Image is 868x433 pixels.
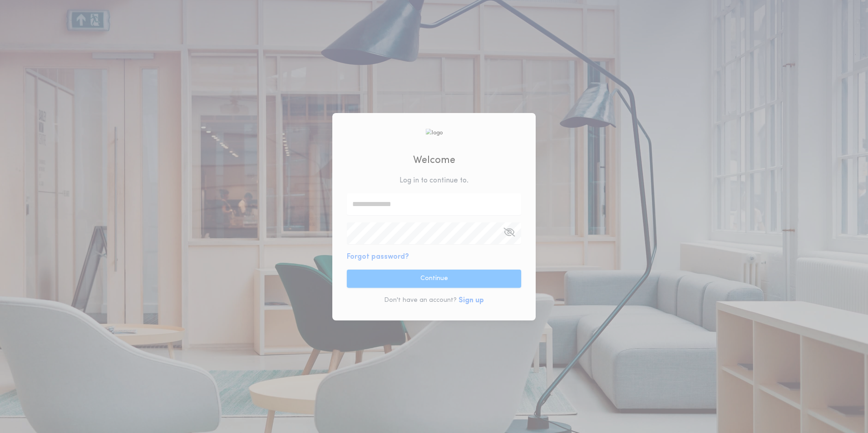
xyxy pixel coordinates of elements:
button: Continue [347,270,521,288]
button: Sign up [459,295,484,306]
h2: Welcome [413,153,455,168]
p: Don't have an account? [384,296,457,305]
img: logo [425,128,443,137]
button: Forgot password? [347,251,409,262]
p: Log in to continue to . [399,175,469,186]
